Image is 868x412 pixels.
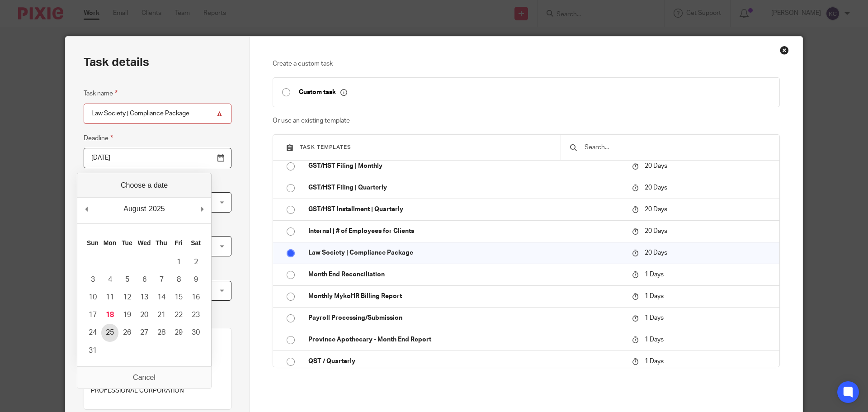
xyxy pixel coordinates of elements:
button: 9 [187,271,204,289]
h2: Task details [84,55,149,70]
button: 10 [84,289,101,306]
button: 27 [136,324,153,341]
abbr: Saturday [191,239,201,246]
span: 1 Days [645,358,664,365]
button: 28 [153,324,170,341]
p: Internal | # of Employees for Clients [308,227,623,236]
span: 20 Days [645,206,667,213]
span: 1 Days [645,315,664,321]
div: 2025 [147,202,166,216]
span: 1 Days [645,293,664,299]
button: 21 [153,306,170,324]
button: 25 [101,324,118,341]
span: 1 Days [645,336,664,343]
span: Task templates [300,145,351,150]
p: Province Apothecary - Month End Report [308,335,623,344]
abbr: Monday [104,239,116,246]
button: 23 [187,306,204,324]
button: 31 [84,342,101,360]
button: 29 [170,324,187,341]
p: Month End Reconciliation [308,270,623,279]
p: Custom task [299,88,347,96]
button: 22 [170,306,187,324]
p: Client [91,365,224,373]
div: Close this dialog window [780,46,789,55]
button: 7 [153,271,170,289]
button: 13 [136,289,153,306]
p: HOME COUNSEL LEGAL SERVICES PROFESSIONAL CORPORATION [91,377,224,396]
abbr: Tuesday [122,239,132,246]
span: 20 Days [645,228,667,234]
span: 20 Days [645,163,667,169]
input: Use the arrow keys to pick a date [84,148,231,168]
button: 3 [84,271,101,289]
button: 8 [170,271,187,289]
label: Deadline [84,133,113,143]
span: 20 Days [645,250,667,256]
input: Task name [84,104,231,124]
button: Next Month [198,202,207,216]
p: GST/HST Filing | Quarterly [308,183,623,192]
button: 1 [170,253,187,271]
button: 16 [187,289,204,306]
p: Or use an existing template [273,116,780,125]
button: 18 [101,306,118,324]
button: 11 [101,289,118,306]
abbr: Thursday [156,239,167,246]
button: 24 [84,324,101,341]
p: Law Society | Compliance Package [308,248,623,257]
abbr: Sunday [87,239,99,246]
abbr: Friday [175,239,183,246]
abbr: Wednesday [137,239,151,246]
button: 30 [187,324,204,341]
button: 17 [84,306,101,324]
label: Task name [84,88,118,99]
button: 20 [136,306,153,324]
p: QST / Quarterly [308,357,623,366]
button: 6 [136,271,153,289]
p: GST/HST Installment | Quarterly [308,205,623,214]
button: 12 [118,289,136,306]
p: GST/HST Filing | Monthly [308,161,623,170]
button: 5 [118,271,136,289]
button: 15 [170,289,187,306]
button: 26 [118,324,136,341]
span: 20 Days [645,185,667,191]
button: Previous Month [82,202,91,216]
button: 19 [118,306,136,324]
input: Search... [584,142,770,152]
button: 4 [101,271,118,289]
p: Payroll Processing/Submission [308,313,623,322]
button: 2 [187,253,204,271]
span: 1 Days [645,271,664,278]
div: August [122,202,147,216]
p: Monthly MykoHR Billing Report [308,292,623,301]
p: Create a custom task [273,59,780,68]
button: 14 [153,289,170,306]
